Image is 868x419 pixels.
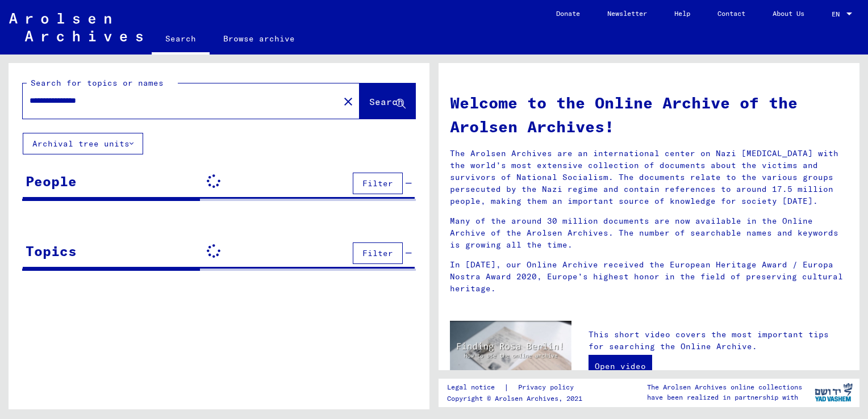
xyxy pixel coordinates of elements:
[360,83,415,119] button: Search
[589,329,848,353] p: This short video covers the most important tips for searching the Online Archive.
[152,25,210,55] a: Search
[832,10,844,18] span: EN
[23,133,143,154] button: Archival tree units
[353,242,403,264] button: Filter
[450,259,848,295] p: In [DATE], our Online Archive received the European Heritage Award / Europa Nostra Award 2020, Eu...
[9,13,143,41] img: Arolsen_neg.svg
[31,78,164,88] mat-label: Search for topics or names
[447,382,504,393] a: Legal notice
[450,148,848,207] p: The Arolsen Archives are an international center on Nazi [MEDICAL_DATA] with the world’s most ext...
[647,392,802,403] p: have been realized in partnership with
[337,90,360,112] button: Clear
[369,96,403,107] span: Search
[210,25,308,52] a: Browse archive
[812,378,855,407] img: yv_logo.png
[26,171,77,191] div: People
[26,241,77,261] div: Topics
[647,382,802,392] p: The Arolsen Archives online collections
[447,382,587,393] div: |
[450,321,571,387] img: video.jpg
[362,248,393,258] span: Filter
[450,91,848,139] h1: Welcome to the Online Archive of the Arolsen Archives!
[447,393,587,404] p: Copyright © Arolsen Archives, 2021
[353,173,403,194] button: Filter
[450,215,848,251] p: Many of the around 30 million documents are now available in the Online Archive of the Arolsen Ar...
[341,95,355,108] mat-icon: close
[589,355,652,378] a: Open video
[362,178,393,188] span: Filter
[509,382,587,393] a: Privacy policy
